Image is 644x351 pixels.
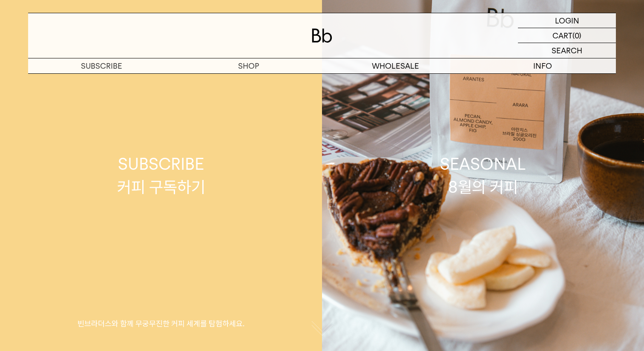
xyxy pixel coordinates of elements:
p: CART [552,28,572,43]
p: LOGIN [555,13,579,28]
a: CART (0) [518,28,616,43]
div: SUBSCRIBE 커피 구독하기 [117,153,205,198]
a: SHOP [175,58,322,73]
p: WHOLESALE [322,58,469,73]
img: 로고 [312,29,332,43]
p: SEARCH [552,43,582,58]
a: LOGIN [518,13,616,28]
a: SUBSCRIBE [28,58,175,73]
p: (0) [572,28,581,43]
p: INFO [469,58,616,73]
div: SEASONAL 8월의 커피 [440,153,526,198]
